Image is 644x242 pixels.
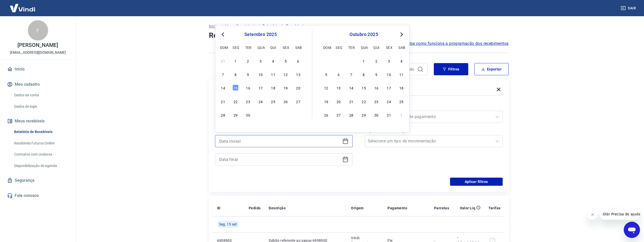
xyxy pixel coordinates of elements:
div: Choose terça-feira, 9 de setembro de 2025 [245,71,251,77]
div: Choose quinta-feira, 2 de outubro de 2025 [270,112,276,118]
a: Recebíveis Futuros Online [12,138,70,148]
div: Choose segunda-feira, 22 de setembro de 2025 [232,98,239,104]
p: Descrição [269,206,286,211]
div: Choose terça-feira, 30 de setembro de 2025 [245,112,251,118]
a: Saiba como funciona a programação dos recebimentos [404,41,509,47]
div: Choose quinta-feira, 18 de setembro de 2025 [270,85,276,91]
div: month 2025-10 [322,57,405,118]
div: sab [295,44,301,50]
div: Choose terça-feira, 14 de outubro de 2025 [348,85,354,91]
div: Choose quinta-feira, 25 de setembro de 2025 [270,98,276,104]
p: [PERSON_NAME] [17,43,58,48]
div: month 2025-09 [219,57,302,118]
div: qui [270,44,276,50]
span: Olá! Precisa de ajuda? [3,4,43,8]
p: Tarifas [489,206,501,211]
a: Contratos com credores [12,149,70,160]
div: Choose sábado, 20 de setembro de 2025 [295,85,301,91]
div: Choose segunda-feira, 6 de outubro de 2025 [336,71,342,77]
button: Aplicar filtros [450,178,503,186]
div: dom [323,44,329,50]
div: Choose segunda-feira, 13 de outubro de 2025 [336,85,342,91]
button: Filtros [434,63,468,75]
div: Choose segunda-feira, 29 de setembro de 2025 [232,112,239,118]
div: Choose sábado, 4 de outubro de 2025 [295,112,301,118]
a: Início [209,23,219,29]
button: Previous Month [220,31,226,38]
iframe: Mensagem da empresa [600,209,640,220]
label: Forma de Pagamento [366,104,502,110]
iframe: Fechar mensagem [588,210,598,220]
div: qua [361,44,367,50]
div: Choose domingo, 31 de agosto de 2025 [220,58,226,64]
div: Choose domingo, 28 de setembro de 2025 [220,112,226,118]
input: Data final [219,156,340,163]
p: Pagamento [387,206,407,211]
p: Origem [351,206,363,211]
div: Choose domingo, 5 de outubro de 2025 [323,71,329,77]
input: Data inicial [219,137,340,145]
div: Choose quarta-feira, 1 de outubro de 2025 [258,112,264,118]
div: Choose quinta-feira, 16 de outubro de 2025 [373,85,379,91]
div: Choose quinta-feira, 4 de setembro de 2025 [270,58,276,64]
span: Seg, 15 set [219,222,237,227]
div: sex [283,44,289,50]
a: Segurança [6,175,70,186]
div: Choose quarta-feira, 29 de outubro de 2025 [361,112,367,118]
div: F [28,20,48,41]
div: Choose sexta-feira, 24 de outubro de 2025 [386,98,392,104]
div: Choose sábado, 25 de outubro de 2025 [398,98,404,104]
div: Choose terça-feira, 21 de outubro de 2025 [348,98,354,104]
div: Choose segunda-feira, 8 de setembro de 2025 [232,71,239,77]
div: ter [245,44,251,50]
div: Choose terça-feira, 7 de outubro de 2025 [348,71,354,77]
a: Fale conosco [6,190,70,201]
div: Choose quarta-feira, 17 de setembro de 2025 [258,85,264,91]
div: outubro 2025 [322,31,405,38]
div: Choose quarta-feira, 8 de outubro de 2025 [361,71,367,77]
div: ter [348,44,354,50]
a: Início [6,64,70,75]
div: Choose sexta-feira, 12 de setembro de 2025 [283,71,289,77]
div: Choose sábado, 1 de novembro de 2025 [398,112,404,118]
img: Vindi [6,0,39,16]
div: Choose segunda-feira, 29 de setembro de 2025 [336,58,342,64]
div: Choose sábado, 11 de outubro de 2025 [398,71,404,77]
a: Disponibilização de agenda [12,161,70,171]
div: Choose quarta-feira, 10 de setembro de 2025 [258,71,264,77]
div: Choose domingo, 26 de outubro de 2025 [323,112,329,118]
div: Choose quarta-feira, 22 de outubro de 2025 [361,98,367,104]
div: Choose sexta-feira, 19 de setembro de 2025 [283,85,289,91]
div: Choose sexta-feira, 5 de setembro de 2025 [283,58,289,64]
a: Relatório de Recebíveis [12,127,70,137]
div: sab [398,44,404,50]
div: Choose quinta-feira, 30 de outubro de 2025 [373,112,379,118]
div: Choose quinta-feira, 11 de setembro de 2025 [270,71,276,77]
div: Choose domingo, 21 de setembro de 2025 [220,98,226,104]
div: Choose sábado, 6 de setembro de 2025 [295,58,301,64]
div: Choose terça-feira, 28 de outubro de 2025 [348,112,354,118]
p: Parcelas [434,206,449,211]
div: setembro 2025 [219,31,302,38]
button: Next Month [399,31,405,38]
div: dom [220,44,226,50]
div: Choose segunda-feira, 27 de outubro de 2025 [336,112,342,118]
h4: Relatório de Recebíveis [209,30,509,41]
div: Choose terça-feira, 30 de setembro de 2025 [348,58,354,64]
div: qua [258,44,264,50]
p: / [221,23,223,29]
div: Choose domingo, 14 de setembro de 2025 [220,85,226,91]
div: sex [386,44,392,50]
button: Meus recebíveis [6,116,70,127]
div: Choose sexta-feira, 3 de outubro de 2025 [283,112,289,118]
div: Choose sábado, 13 de setembro de 2025 [295,71,301,77]
p: ID [217,206,221,211]
a: Meus Recebíveis [225,23,256,29]
div: Choose domingo, 7 de setembro de 2025 [220,71,226,77]
button: Sair [620,4,638,13]
div: Choose domingo, 28 de setembro de 2025 [323,58,329,64]
div: Choose quarta-feira, 1 de outubro de 2025 [361,58,367,64]
div: Choose quarta-feira, 24 de setembro de 2025 [258,98,264,104]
